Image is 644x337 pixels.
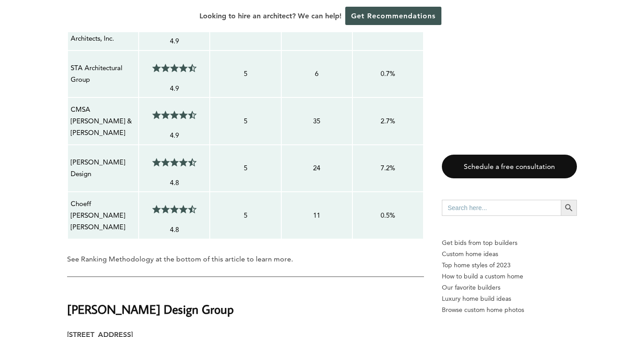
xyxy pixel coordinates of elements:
p: 5 [213,115,278,127]
p: 5 [213,162,278,174]
p: 4.8 [142,177,207,189]
a: How to build a custom home [442,271,577,282]
strong: [PERSON_NAME] Design Group [67,301,234,317]
p: Get bids from top builders [442,237,577,249]
p: 7.2% [356,162,420,174]
iframe: Drift Widget Chat Controller [599,292,633,326]
p: 0.5% [356,210,420,221]
p: STA Architectural Group [71,62,136,86]
p: 4.9 [142,130,207,141]
p: 4.8 [142,224,207,236]
p: 4.9 [142,83,207,94]
input: Search here... [442,200,561,216]
p: 4.9 [142,35,207,47]
p: 2.7% [356,115,420,127]
a: Luxury home build ideas [442,293,577,304]
a: Our favorite builders [442,282,577,293]
p: 35 [284,115,349,127]
p: Choeff [PERSON_NAME] [PERSON_NAME] [71,198,136,233]
p: CMSA [PERSON_NAME] & [PERSON_NAME] [71,104,136,139]
p: 0.7% [356,68,420,80]
p: 24 [284,162,349,174]
a: Top home styles of 2023 [442,260,577,271]
p: 6 [284,68,349,80]
p: 5 [213,68,278,80]
svg: Search [564,203,574,213]
p: See Ranking Methodology at the bottom of this article to learn more. [67,253,424,265]
p: [PERSON_NAME] Design [71,156,136,180]
p: 5 [213,210,278,221]
a: Custom home ideas [442,249,577,260]
a: Schedule a free consultation [442,155,577,178]
p: 11 [284,210,349,221]
a: Get Recommendations [345,7,441,25]
a: Browse custom home photos [442,304,577,316]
